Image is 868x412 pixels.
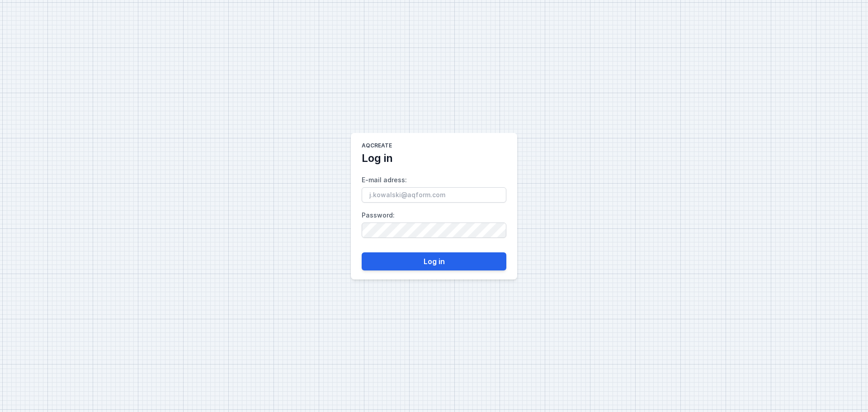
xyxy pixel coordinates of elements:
label: E-mail adress : [362,173,506,203]
button: Log in [362,252,506,270]
h2: Log in [362,151,393,166]
label: Password : [362,208,506,238]
h1: AQcreate [362,142,392,151]
input: Password: [362,223,506,238]
input: E-mail adress: [362,187,506,203]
